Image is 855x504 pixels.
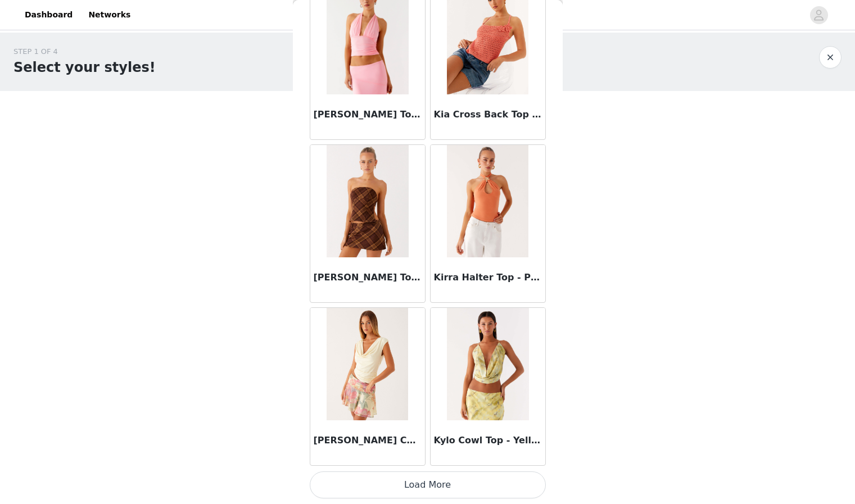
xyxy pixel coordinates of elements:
a: Networks [82,2,137,28]
img: Kylo Cowl Top - Yellow Tie Dye [447,308,529,420]
h1: Select your styles! [13,57,156,78]
h3: Kirra Halter Top - Peach [434,271,542,284]
h3: [PERSON_NAME] Cowl Neck Top - Lemon [314,434,422,447]
h3: [PERSON_NAME] Top - Plaid [314,271,422,284]
h3: Kia Cross Back Top - Coral [434,108,542,121]
h3: Kylo Cowl Top - Yellow Tie Dye [434,434,542,447]
a: Dashboard [18,2,79,28]
div: avatar [813,6,824,24]
img: Kira Strapless Top - Plaid [327,145,409,257]
img: Knox Cowl Neck Top - Lemon [327,308,408,420]
img: Kirra Halter Top - Peach [447,145,528,257]
button: Load More [310,471,546,498]
div: STEP 1 OF 4 [13,46,156,57]
h3: [PERSON_NAME] Top - Baby Pink [314,108,422,121]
